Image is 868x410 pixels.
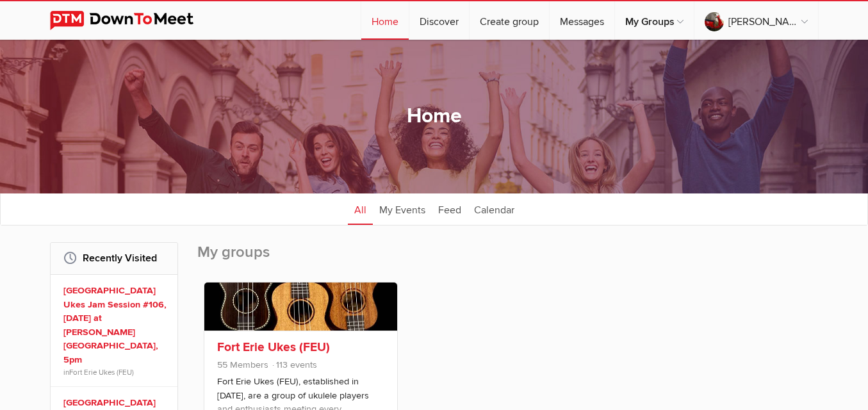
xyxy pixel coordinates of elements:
a: All [348,193,373,225]
a: [GEOGRAPHIC_DATA] Ukes Jam Session #106, [DATE] at [PERSON_NAME][GEOGRAPHIC_DATA], 5pm [63,284,168,367]
a: My Events [373,193,432,225]
span: 113 events [271,359,317,370]
a: My Groups [615,1,694,40]
a: Messages [550,1,614,40]
a: Fort Erie Ukes (FEU) [69,368,134,377]
a: Create group [470,1,549,40]
a: Home [361,1,409,40]
a: [PERSON_NAME] [694,1,818,40]
a: Feed [432,193,468,225]
img: DownToMeet [50,11,213,30]
a: Discover [409,1,469,40]
a: Calendar [468,193,521,225]
h2: My groups [197,242,819,275]
span: 55 Members [217,359,268,370]
a: Fort Erie Ukes (FEU) [217,340,330,355]
h2: Recently Visited [63,243,165,274]
h1: Home [407,103,462,130]
span: in [63,367,168,377]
